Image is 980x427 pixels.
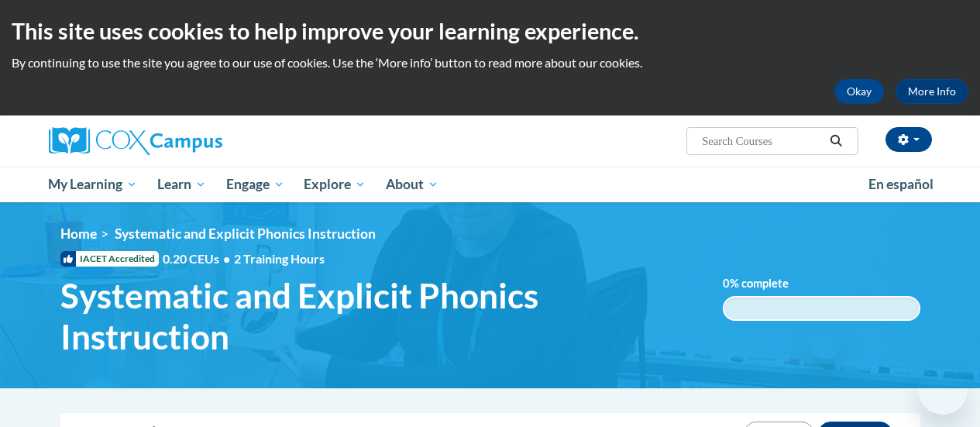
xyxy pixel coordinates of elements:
[386,175,438,194] span: About
[700,132,824,150] input: Search Courses
[60,275,700,357] span: Systematic and Explicit Phonics Instruction
[834,79,884,104] button: Okay
[115,226,376,242] span: Systematic and Explicit Phonics Instruction
[223,251,230,266] span: •
[147,167,216,202] a: Learn
[12,15,968,46] h2: This site uses cookies to help improve your learning experience.
[294,167,376,202] a: Explore
[37,167,944,202] div: Main menu
[896,79,968,104] a: More Info
[868,176,934,192] span: En español
[918,365,968,415] iframe: Button to launch messaging window
[858,168,944,201] a: En español
[810,328,841,359] iframe: Close message
[723,277,730,290] span: 0
[824,132,848,150] button: Search
[48,175,137,194] span: My Learning
[376,167,449,202] a: About
[12,54,968,71] p: By continuing to use the site you agree to our use of cookies. Use the ‘More info’ button to read...
[234,251,325,266] span: 2 Training Hours
[885,127,932,152] button: Account Settings
[723,275,812,292] label: % complete
[163,250,234,267] span: 0.20 CEUs
[226,175,284,194] span: Engage
[39,167,148,202] a: My Learning
[304,175,366,194] span: Explore
[216,167,294,202] a: Engage
[49,127,328,155] a: Cox Campus
[60,251,159,267] span: IACET Accredited
[157,175,206,194] span: Learn
[49,127,222,155] img: Cox Campus
[60,226,97,242] a: Home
